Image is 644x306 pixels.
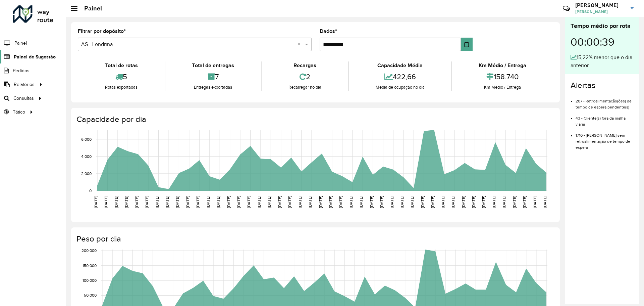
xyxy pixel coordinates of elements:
[78,28,124,34] font: Filtrar por depósito
[479,62,526,68] font: Km Médio / Entrega
[571,54,632,68] font: 15,22% menor que o dia anterior
[145,196,149,208] text: [DATE]
[175,196,179,208] text: [DATE]
[14,41,27,46] font: Painel
[484,85,521,90] font: Km Médio / Entrega
[298,40,303,48] span: Clear all
[481,196,486,208] text: [DATE]
[76,234,121,243] font: Peso por dia
[376,85,425,90] font: Média de ocupação no dia
[247,196,251,208] text: [DATE]
[196,196,200,208] text: [DATE]
[420,196,425,208] text: [DATE]
[328,196,333,208] text: [DATE]
[236,196,241,208] text: [DATE]
[559,1,574,16] a: Contato Rápido
[492,196,496,208] text: [DATE]
[377,62,423,68] font: Capacidade Média
[277,196,282,208] text: [DATE]
[94,196,98,208] text: [DATE]
[257,196,261,208] text: [DATE]
[576,116,626,126] font: 43 - Cliente(s) fora da malha viária
[14,82,35,87] font: Relatórios
[104,196,108,208] text: [DATE]
[105,85,138,90] font: Rotas exportadas
[400,196,404,208] text: [DATE]
[320,28,335,34] font: Dados
[451,196,455,208] text: [DATE]
[135,196,139,208] text: [DATE]
[287,196,292,208] text: [DATE]
[215,73,219,81] font: 7
[543,196,547,208] text: [DATE]
[338,196,343,208] text: [DATE]
[298,196,302,208] text: [DATE]
[81,171,92,176] text: 2,000
[76,115,146,124] font: Capacidade por dia
[502,196,506,208] text: [DATE]
[576,99,632,109] font: 207 - Retroalimentação(ões) de tempo de espera pendente(s)
[575,2,619,8] font: [PERSON_NAME]
[306,73,310,81] font: 2
[84,293,97,298] text: 50,000
[192,62,234,68] font: Total de entregas
[575,9,608,14] font: [PERSON_NAME]
[494,73,519,81] font: 158.740
[216,196,220,208] text: [DATE]
[82,248,97,253] text: 200,000
[441,196,445,208] text: [DATE]
[576,133,630,149] font: 1710 - [PERSON_NAME] sem retroalimentação de tempo de espera
[124,196,128,208] text: [DATE]
[461,38,473,51] button: Escolha a data
[194,85,232,90] font: Entregas exportadas
[359,196,363,208] text: [DATE]
[571,36,614,48] font: 00:00:39
[123,73,127,81] font: 5
[430,196,435,208] text: [DATE]
[369,196,374,208] text: [DATE]
[410,196,414,208] text: [DATE]
[206,196,210,208] text: [DATE]
[14,54,56,59] font: Painel de Sugestão
[379,196,384,208] text: [DATE]
[512,196,517,208] text: [DATE]
[461,196,466,208] text: [DATE]
[155,196,159,208] text: [DATE]
[13,110,25,115] font: Tático
[288,85,321,90] font: Recarregar no dia
[84,4,102,12] font: Painel
[318,196,323,208] text: [DATE]
[114,196,118,208] text: [DATE]
[81,154,92,159] text: 4,000
[471,196,476,208] text: [DATE]
[185,196,190,208] text: [DATE]
[349,196,353,208] text: [DATE]
[13,96,34,101] font: Consultas
[226,196,231,208] text: [DATE]
[571,23,631,29] font: Tempo médio por rota
[533,196,537,208] text: [DATE]
[81,137,92,141] text: 6,000
[571,81,595,90] font: Alertas
[390,196,394,208] text: [DATE]
[83,278,97,282] text: 100,000
[165,196,169,208] text: [DATE]
[293,62,316,68] font: Recargas
[89,188,92,193] text: 0
[13,68,30,73] font: Pedidos
[308,196,312,208] text: [DATE]
[393,73,416,81] font: 422,66
[105,62,138,68] font: Total de rotas
[267,196,271,208] text: [DATE]
[522,196,527,208] text: [DATE]
[83,263,97,268] text: 150,000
